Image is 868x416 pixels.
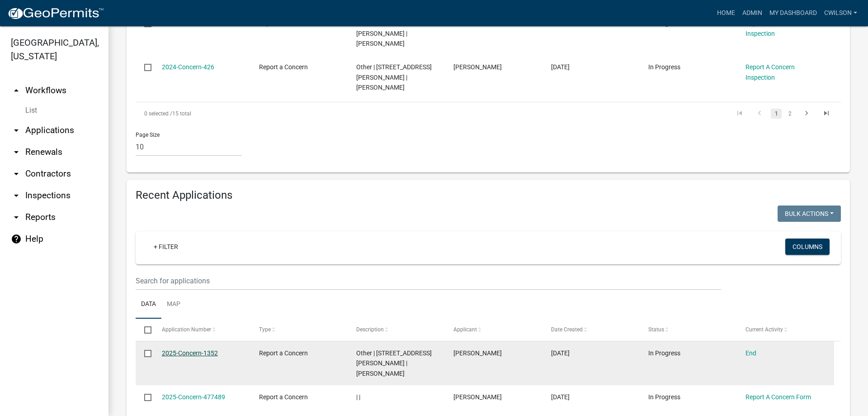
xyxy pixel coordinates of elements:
[348,319,445,340] datatable-header-cell: Description
[551,19,570,27] span: 07/30/2024
[648,63,680,71] span: In Progress
[162,393,225,401] a: 2025-Concern-477489
[784,109,795,119] a: 2
[356,19,432,48] span: Other | 13475 Allison Road | Betty Altmeyer
[136,102,414,125] div: 15 total
[648,349,680,357] span: In Progress
[146,239,185,255] a: + Filter
[162,19,214,27] a: 2024-Concern-447
[745,349,756,357] a: End
[136,272,721,290] input: Search for applications
[769,106,783,121] li: page 1
[250,319,348,340] datatable-header-cell: Type
[259,63,308,71] span: Report a Concern
[551,326,583,333] span: Date Created
[453,393,502,401] span: Charlie Wilson
[259,326,271,333] span: Type
[136,319,153,340] datatable-header-cell: Select
[162,326,211,333] span: Application Number
[648,19,680,27] span: In Progress
[778,206,841,222] button: Bulk Actions
[11,85,22,96] i: arrow_drop_up
[745,326,783,333] span: Current Activity
[144,110,172,117] span: 0 selected /
[542,319,639,340] datatable-header-cell: Date Created
[751,109,768,119] a: go to previous page
[445,319,542,340] datatable-header-cell: Applicant
[11,190,22,201] i: arrow_drop_down
[745,393,811,401] a: Report A Concern Form
[356,63,432,91] span: Other | 3220 Wilbur Road | Brandon Love
[259,349,308,357] span: Report a Concern
[11,125,22,136] i: arrow_drop_down
[453,326,477,333] span: Applicant
[551,393,570,401] span: 09/12/2025
[818,109,835,119] a: go to last page
[771,109,782,119] a: 1
[745,63,795,81] a: Report A Concern Inspection
[737,319,834,340] datatable-header-cell: Current Activity
[783,106,797,121] li: page 2
[162,63,214,71] a: 2024-Concern-426
[766,5,821,22] a: My Dashboard
[136,189,841,202] h4: Recent Applications
[453,349,502,357] span: Charlie Wilson
[453,19,502,27] span: Lisa Plummer
[453,63,502,71] span: Lisa Plummer
[153,319,250,340] datatable-header-cell: Application Number
[161,290,186,319] a: Map
[785,239,830,255] button: Columns
[11,168,22,179] i: arrow_drop_down
[136,290,161,319] a: Data
[551,349,570,357] span: 09/12/2025
[11,147,22,158] i: arrow_drop_down
[162,349,218,357] a: 2025-Concern-1352
[821,5,861,22] a: cwilson
[640,319,737,340] datatable-header-cell: Status
[259,19,308,27] span: Report a Concern
[551,63,570,71] span: 07/24/2024
[259,393,308,401] span: Report a Concern
[713,5,739,22] a: Home
[648,326,664,333] span: Status
[356,326,384,333] span: Description
[11,234,22,244] i: help
[648,393,680,401] span: In Progress
[739,5,766,22] a: Admin
[11,212,22,223] i: arrow_drop_down
[356,349,432,378] span: Other | 10148 N Pennington Rd | Tylor Perry
[356,393,360,401] span: | |
[798,109,815,119] a: go to next page
[731,109,748,119] a: go to first page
